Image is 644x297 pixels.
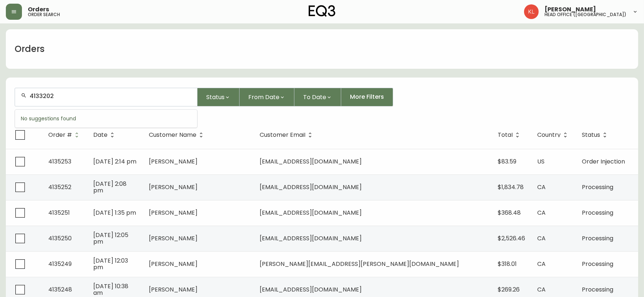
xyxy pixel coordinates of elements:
span: Order # [48,133,72,137]
span: [EMAIL_ADDRESS][DOMAIN_NAME] [260,234,362,243]
span: Total [498,132,522,138]
span: $368.48 [498,208,521,217]
span: Customer Email [260,132,315,138]
span: $83.59 [498,157,516,166]
span: Date [93,132,117,138]
button: From Date [240,88,294,106]
span: Status [582,133,600,137]
span: [PERSON_NAME] [149,208,197,217]
span: 4135253 [48,157,71,166]
span: 4135252 [48,183,71,191]
span: $318.01 [498,260,517,268]
span: [EMAIL_ADDRESS][DOMAIN_NAME] [260,208,362,217]
span: [DATE] 2:14 pm [93,157,136,166]
span: Status [582,132,610,138]
span: To Date [303,93,326,102]
span: Customer Email [260,133,305,137]
span: Total [498,133,513,137]
h1: Orders [15,43,45,55]
button: To Date [294,88,341,106]
span: Processing [582,208,613,217]
span: Order Injection [582,157,625,166]
span: [EMAIL_ADDRESS][DOMAIN_NAME] [260,183,362,191]
span: [EMAIL_ADDRESS][DOMAIN_NAME] [260,285,362,294]
button: Status [197,88,240,106]
span: [PERSON_NAME] [149,285,197,294]
span: Processing [582,285,613,294]
span: [PERSON_NAME] [149,183,197,191]
span: $1,834.78 [498,183,524,191]
span: [DATE] 2:08 pm [93,180,127,195]
span: [PERSON_NAME] [149,157,197,166]
span: [PERSON_NAME][EMAIL_ADDRESS][PERSON_NAME][DOMAIN_NAME] [260,260,459,268]
span: Date [93,133,108,137]
span: [PERSON_NAME] [149,260,197,268]
span: [PERSON_NAME] [545,7,596,12]
span: 4135251 [48,208,70,217]
span: CA [537,183,546,191]
span: From Date [248,93,279,102]
span: [DATE] 10:38 am [93,282,128,297]
span: Customer Name [149,133,196,137]
span: $2,526.46 [498,234,525,243]
span: [DATE] 12:03 pm [93,256,128,271]
img: logo [309,5,336,17]
span: Processing [582,234,613,243]
span: [DATE] 1:35 pm [93,208,136,217]
h5: order search [28,12,60,17]
span: Orders [28,7,49,12]
span: $269.26 [498,285,520,294]
span: More Filters [350,93,384,101]
span: 4135248 [48,285,72,294]
h5: head office ([GEOGRAPHIC_DATA]) [545,12,626,17]
img: 2c0c8aa7421344cf0398c7f872b772b5 [524,4,539,19]
span: CA [537,285,546,294]
span: [DATE] 12:05 pm [93,231,128,246]
input: Search [30,93,191,99]
span: 4135250 [48,234,72,243]
span: CA [537,260,546,268]
span: Order # [48,132,82,138]
span: Status [206,93,225,102]
span: CA [537,234,546,243]
span: 4135249 [48,260,72,268]
div: No suggestions found [15,110,197,128]
button: More Filters [341,88,393,106]
span: Customer Name [149,132,206,138]
span: Processing [582,183,613,191]
span: [PERSON_NAME] [149,234,197,243]
span: Country [537,133,561,137]
span: US [537,157,545,166]
span: Processing [582,260,613,268]
span: CA [537,208,546,217]
span: [EMAIL_ADDRESS][DOMAIN_NAME] [260,157,362,166]
span: Country [537,132,570,138]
